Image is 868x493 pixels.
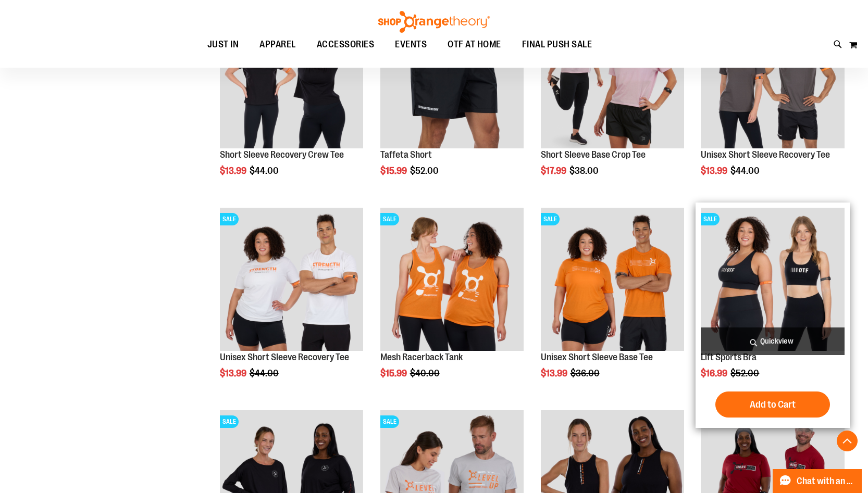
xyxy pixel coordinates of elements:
[512,33,603,56] a: FINAL PUSH SALE
[730,166,761,176] span: $44.00
[541,5,685,150] a: Product image for Short Sleeve Base Crop Tee
[380,213,399,225] span: SALE
[380,166,408,176] span: $15.99
[569,166,600,176] span: $38.00
[448,33,501,56] span: OTF AT HOME
[250,368,280,378] span: $44.00
[571,368,601,378] span: $36.00
[696,203,850,428] div: product
[380,352,463,362] a: Mesh Racerback Tank
[385,33,437,57] a: EVENTS
[773,469,862,493] button: Chat with an Expert
[715,391,830,418] button: Add to Cart
[701,352,757,362] a: Lift Sports Bra
[701,213,720,225] span: SALE
[536,203,690,405] div: product
[220,5,364,150] a: Product image for Short Sleeve Recovery Crew TeeSALE
[380,5,524,150] a: Product image for Taffeta ShortSALE
[220,5,364,148] img: Product image for Short Sleeve Recovery Crew Tee
[701,149,830,160] a: Unisex Short Sleeve Recovery Tee
[220,415,239,428] span: SALE
[317,33,375,56] span: ACCESSORIES
[380,208,524,353] a: Product image for Mesh Racerback TankSALE
[437,33,512,57] a: OTF AT HOME
[410,166,440,176] span: $52.00
[701,368,729,378] span: $16.99
[207,33,239,56] span: JUST IN
[750,399,796,410] span: Add to Cart
[541,208,685,353] a: Product image for Unisex Short Sleeve Base TeeSALE
[541,368,569,378] span: $13.99
[197,33,250,57] a: JUST IN
[220,208,364,351] img: Product image for Unisex Short Sleeve Recovery Tee
[306,33,385,57] a: ACCESSORIES
[410,368,441,378] span: $40.00
[380,368,408,378] span: $15.99
[220,368,248,378] span: $13.99
[380,415,399,428] span: SALE
[380,5,524,148] img: Product image for Taffeta Short
[250,166,280,176] span: $44.00
[375,203,529,405] div: product
[541,352,653,362] a: Unisex Short Sleeve Base Tee
[701,166,729,176] span: $13.99
[541,149,646,160] a: Short Sleeve Base Crop Tee
[380,149,432,160] a: Taffeta Short
[259,33,296,56] span: APPAREL
[220,166,248,176] span: $13.99
[701,208,845,353] a: Main view of 2024 October Lift Sports BraSALE
[522,33,592,56] span: FINAL PUSH SALE
[220,149,344,160] a: Short Sleeve Recovery Crew Tee
[380,208,524,351] img: Product image for Mesh Racerback Tank
[701,208,845,351] img: Main view of 2024 October Lift Sports Bra
[395,33,427,56] span: EVENTS
[541,213,560,225] span: SALE
[249,33,306,57] a: APPAREL
[730,368,761,378] span: $52.00
[220,352,349,362] a: Unisex Short Sleeve Recovery Tee
[541,166,568,176] span: $17.99
[701,5,845,150] a: Product image for Unisex Short Sleeve Recovery TeeSALE
[215,203,369,405] div: product
[220,208,364,353] a: Product image for Unisex Short Sleeve Recovery TeeSALE
[541,208,685,351] img: Product image for Unisex Short Sleeve Base Tee
[701,327,845,355] a: Quickview
[797,476,855,486] span: Chat with an Expert
[377,11,491,33] img: Shop Orangetheory
[837,431,858,451] button: Back To Top
[541,5,685,148] img: Product image for Short Sleeve Base Crop Tee
[220,213,239,225] span: SALE
[701,5,845,148] img: Product image for Unisex Short Sleeve Recovery Tee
